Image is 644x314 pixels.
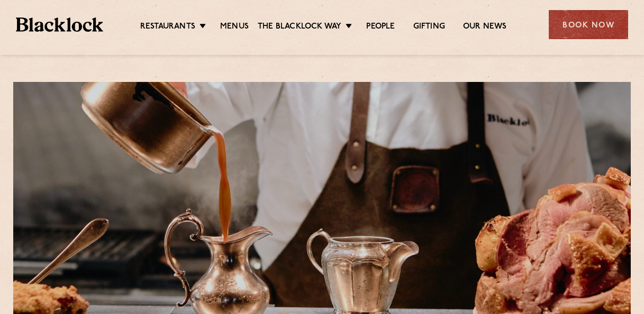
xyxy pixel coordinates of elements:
[258,22,341,33] a: The Blacklock Way
[220,22,249,33] a: Menus
[366,22,395,33] a: People
[463,22,507,33] a: Our News
[140,22,195,33] a: Restaurants
[413,22,445,33] a: Gifting
[16,17,103,32] img: BL_Textured_Logo-footer-cropped.svg
[549,10,628,39] div: Book Now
